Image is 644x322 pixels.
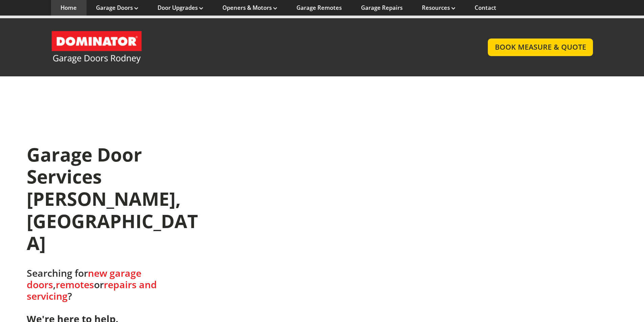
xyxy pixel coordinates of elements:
[51,30,475,64] a: Garage Door and Secure Access Solutions homepage
[422,4,455,11] a: Resources
[361,4,403,11] a: Garage Repairs
[158,4,203,11] a: Door Upgrades
[96,4,138,11] a: Garage Doors
[27,267,141,291] a: new garage doors
[222,4,277,11] a: Openers & Motors
[27,144,202,254] h1: Garage Door Services [PERSON_NAME], [GEOGRAPHIC_DATA]
[56,278,94,291] a: remotes
[475,4,496,11] a: Contact
[61,4,77,11] a: Home
[27,278,157,302] a: repairs and servicing
[488,39,593,56] a: BOOK MEASURE & QUOTE
[296,4,342,11] a: Garage Remotes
